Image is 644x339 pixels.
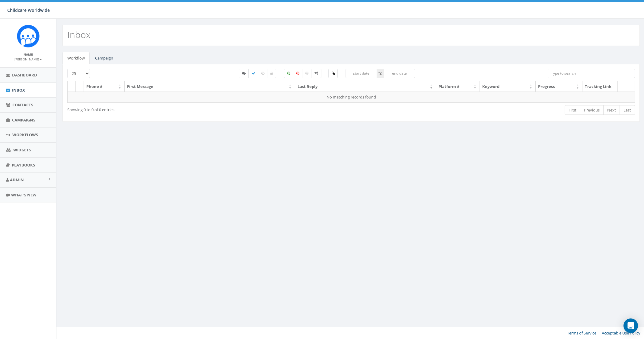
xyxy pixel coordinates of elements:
[565,105,580,115] a: First
[67,105,298,113] div: Showing 0 to 0 of 0 entries
[14,57,42,61] small: [PERSON_NAME]
[302,69,312,78] label: Neutral
[13,147,31,153] span: Widgets
[580,105,604,115] a: Previous
[7,7,50,13] span: Childcare Worldwide
[12,72,37,78] span: Dashboard
[328,69,338,78] label: Clicked
[293,69,303,78] label: Negative
[248,69,259,78] label: Completed
[295,81,436,92] th: Last Reply: activate to sort column ascending
[436,81,480,92] th: Platform #: activate to sort column ascending
[258,69,268,78] label: Expired
[12,117,35,123] span: Campaigns
[14,56,42,62] a: [PERSON_NAME]
[603,105,620,115] a: Next
[12,132,38,137] span: Workflows
[67,30,91,40] h2: Inbox
[90,52,118,64] a: Campaign
[582,81,618,92] th: Tracking Link
[480,81,536,92] th: Keyword: activate to sort column ascending
[11,192,37,198] span: What's New
[17,25,40,47] img: Rally_Corp_Icon.png
[548,69,635,78] input: Type to search
[284,69,294,78] label: Positive
[10,177,24,182] span: Admin
[602,330,640,336] a: Acceptable Use Policy
[12,102,33,108] span: Contacts
[84,81,125,92] th: Phone #: activate to sort column ascending
[623,318,638,333] div: Open Intercom Messenger
[346,69,377,78] input: start date
[12,87,25,93] span: Inbox
[24,52,33,56] small: Name
[68,92,635,102] td: No matching records found
[12,162,35,168] span: Playbooks
[239,69,249,78] label: Started
[536,81,582,92] th: Progress: activate to sort column ascending
[311,69,321,78] label: Mixed
[125,81,295,92] th: First Message: activate to sort column ascending
[62,52,90,64] a: Workflow
[620,105,635,115] a: Last
[377,69,384,78] span: to
[267,69,276,78] label: Closed
[567,330,596,336] a: Terms of Service
[384,69,415,78] input: end date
